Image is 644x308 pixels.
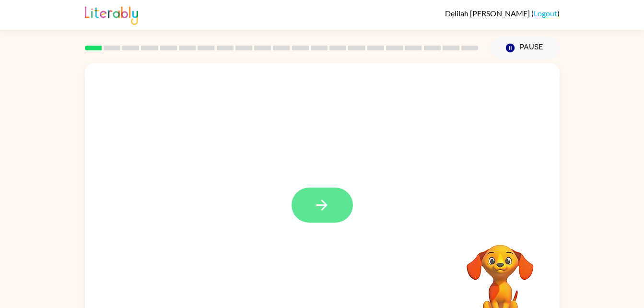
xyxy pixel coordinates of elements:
[490,37,560,59] button: Pause
[534,9,557,18] a: Logout
[445,9,531,18] span: Delilah [PERSON_NAME]
[445,9,560,18] div: ( )
[85,4,138,25] img: Literably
